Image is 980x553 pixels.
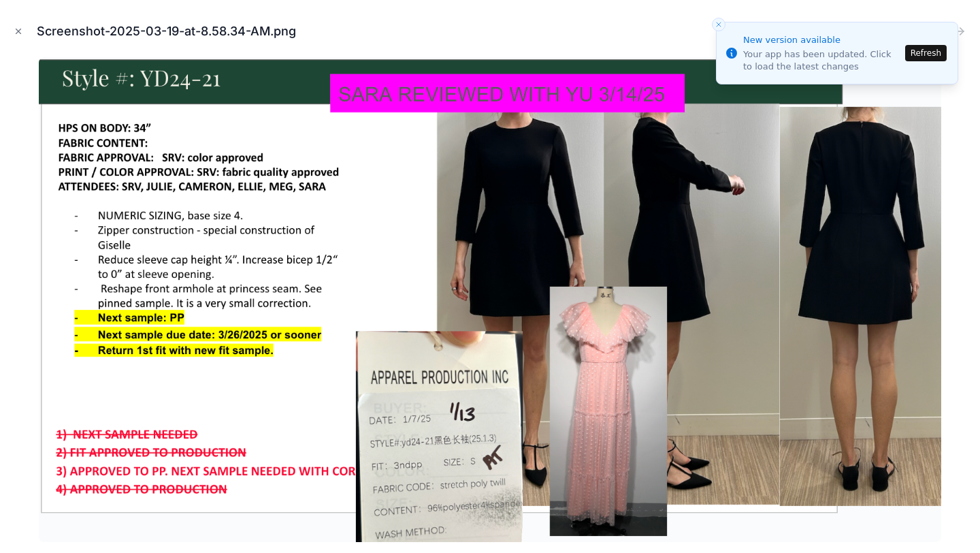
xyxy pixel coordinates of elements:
[11,24,26,39] button: Close modal
[39,57,942,542] img: Screenshot-2025-03-19-at-8.58.34-AM.png
[905,45,947,61] button: Refresh
[950,22,969,41] button: Next file
[743,33,901,47] div: New version available
[37,22,307,41] div: Screenshot-2025-03-19-at-8.58.34-AM.png
[712,18,725,31] button: Close toast
[743,48,901,73] div: Your app has been updated. Click to load the latest changes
